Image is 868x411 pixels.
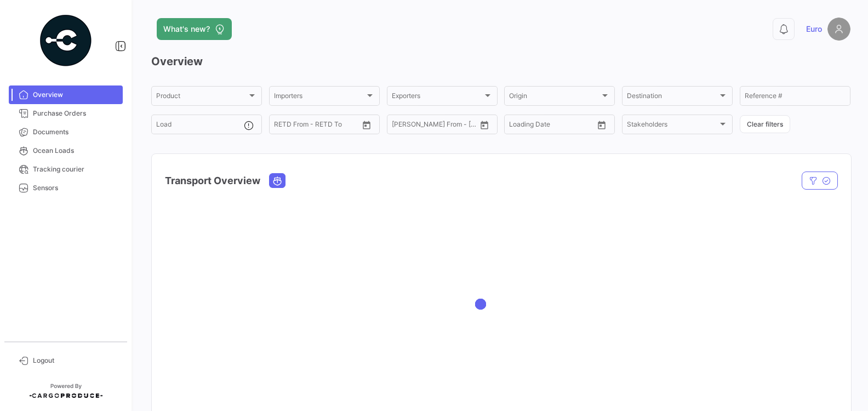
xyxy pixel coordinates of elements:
[9,85,123,104] a: Overview
[9,123,123,141] a: Documents
[33,183,118,193] span: Sensors
[33,356,118,366] span: Logout
[33,164,118,174] span: Tracking courier
[165,173,260,189] h4: Transport Overview
[627,94,718,101] span: Destination
[392,94,483,101] span: Exporters
[163,24,210,35] span: What's new?
[627,122,718,130] span: Stakeholders
[9,141,123,160] a: Ocean Loads
[33,127,118,137] span: Documents
[806,24,822,35] span: Euro
[38,13,93,68] img: powered-by.png
[358,117,375,133] button: Open calendar
[156,94,247,101] span: Product
[151,54,850,69] h3: Overview
[9,104,123,123] a: Purchase Orders
[532,122,572,130] input: To
[476,117,493,133] button: Open calendar
[33,109,118,118] span: Purchase Orders
[509,94,600,101] span: Origin
[415,122,455,130] input: To
[270,174,285,187] button: Ocean
[9,160,123,179] a: Tracking courier
[740,115,790,133] button: Clear filters
[274,94,365,101] span: Importers
[827,18,850,41] img: placeholder-user.png
[9,179,123,197] a: Sensors
[33,146,118,156] span: Ocean Loads
[274,122,289,130] input: From
[509,122,524,130] input: From
[297,122,337,130] input: To
[593,117,610,133] button: Open calendar
[157,18,232,40] button: What's new?
[392,122,407,130] input: From
[33,90,118,100] span: Overview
